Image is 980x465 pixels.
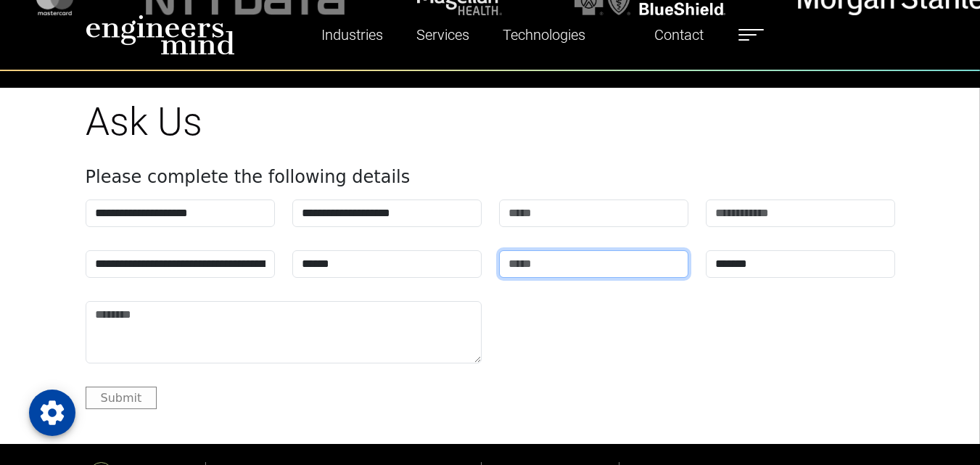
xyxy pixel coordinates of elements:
img: logo [86,15,235,55]
h4: Please complete the following details [86,167,895,188]
button: Submit [86,387,157,409]
a: Industries [316,18,389,52]
h1: Ask Us [86,99,895,146]
a: Technologies [497,18,591,52]
iframe: reCAPTCHA [499,301,720,358]
a: Contact [648,18,709,52]
a: Services [411,18,475,52]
